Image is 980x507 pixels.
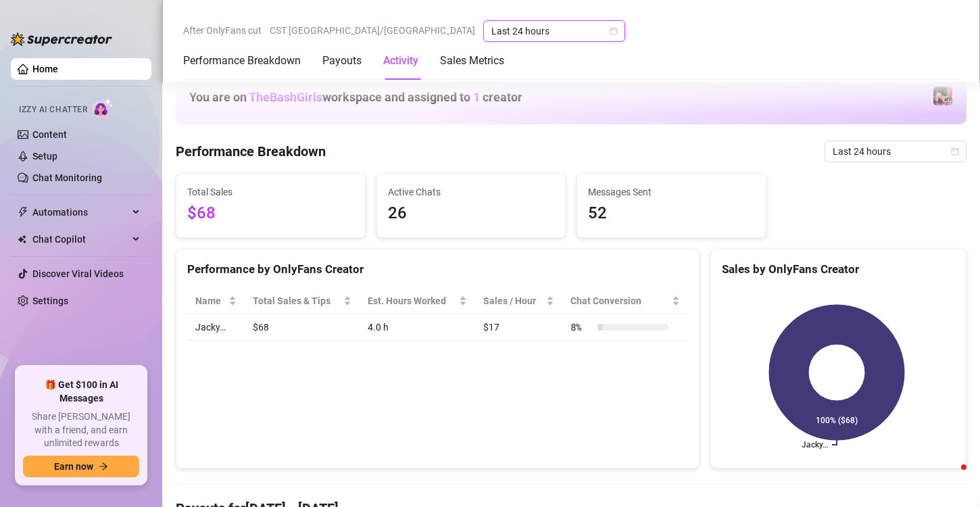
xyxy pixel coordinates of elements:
[802,440,828,450] text: Jacky…
[176,142,326,161] h4: Performance Breakdown
[951,147,959,155] span: calendar
[562,288,687,314] th: Chat Conversion
[195,293,226,308] span: Name
[570,320,592,335] span: 8 %
[722,260,955,279] div: Sales by OnlyFans Creator
[588,201,755,226] span: 52
[388,185,555,199] span: Active Chats
[32,151,57,162] a: Setup
[588,185,755,199] span: Messages Sent
[93,98,114,118] img: AI Chatter
[32,268,124,279] a: Discover Viral Videos
[388,201,555,226] span: 26
[249,90,322,104] span: TheBashGirls
[11,32,112,46] img: logo-BBDzfeDw.svg
[32,295,68,306] a: Settings
[23,410,139,450] span: Share [PERSON_NAME] with a friend, and earn unlimited rewards
[245,288,360,314] th: Total Sales & Tips
[933,87,952,105] img: Jacky
[187,201,354,226] span: $68
[383,53,418,69] div: Activity
[253,293,341,308] span: Total Sales & Tips
[32,129,67,140] a: Content
[475,314,562,341] td: $17
[18,235,26,244] img: Chat Copilot
[483,293,543,308] span: Sales / Hour
[32,228,128,250] span: Chat Copilot
[440,53,504,69] div: Sales Metrics
[475,288,562,314] th: Sales / Hour
[473,90,480,104] span: 1
[187,185,354,199] span: Total Sales
[183,20,262,41] span: After OnlyFans cut
[19,103,87,116] span: Izzy AI Chatter
[322,53,362,69] div: Payouts
[368,293,456,308] div: Est. Hours Worked
[23,456,139,477] button: Earn nowarrow-right
[360,314,475,341] td: 4.0 h
[187,260,688,279] div: Performance by OnlyFans Creator
[187,314,245,341] td: Jacky…
[32,172,102,183] a: Chat Monitoring
[183,53,301,69] div: Performance Breakdown
[18,207,28,218] span: thunderbolt
[491,21,617,41] span: Last 24 hours
[934,461,966,493] iframe: Intercom live chat
[32,64,58,74] a: Home
[245,314,360,341] td: $68
[610,27,618,35] span: calendar
[99,462,108,471] span: arrow-right
[32,201,128,223] span: Automations
[570,293,668,308] span: Chat Conversion
[54,461,93,472] span: Earn now
[189,90,522,105] h1: You are on workspace and assigned to creator
[23,379,139,405] span: 🎁 Get $100 in AI Messages
[187,288,245,314] th: Name
[833,141,958,162] span: Last 24 hours
[270,20,475,41] span: CST [GEOGRAPHIC_DATA]/[GEOGRAPHIC_DATA]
